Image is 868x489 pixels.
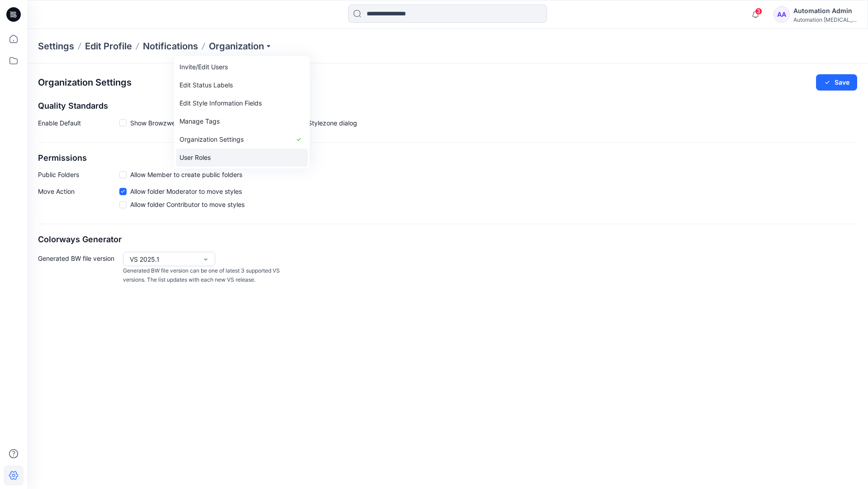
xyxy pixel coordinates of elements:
a: Organization Settings [176,130,308,149]
h2: Permissions [38,153,857,163]
a: Edit Status Labels [176,76,308,94]
p: Move Action [38,187,119,213]
p: Settings [38,40,74,53]
a: Edit Style Information Fields [176,94,308,112]
a: Edit Profile [85,40,132,53]
div: Automation [MEDICAL_DATA]... [793,16,857,23]
h2: Organization Settings [38,77,132,88]
a: Manage Tags [176,112,308,130]
span: Show Browzwear’s default quality standards in the Share to Stylezone dialog [130,118,357,128]
div: VS 2025.1 [130,254,198,264]
span: Allow folder Contributor to move styles [130,200,245,209]
a: Notifications [143,40,198,53]
p: Generated BW file version [38,252,119,285]
p: Generated BW file version can be one of latest 3 supported VS versions. The list updates with eac... [123,266,284,285]
span: 3 [755,8,762,15]
h2: Colorways Generator [38,235,857,244]
div: Automation Admin [793,5,857,16]
a: User Roles [176,149,308,167]
span: Allow folder Moderator to move styles [130,187,242,196]
p: Enable Default [38,118,119,131]
a: Invite/Edit Users [176,58,308,76]
h2: Quality Standards [38,101,857,111]
div: AA [774,6,790,23]
button: Save [816,74,857,91]
p: Public Folders [38,170,119,179]
span: Allow Member to create public folders [130,170,242,179]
